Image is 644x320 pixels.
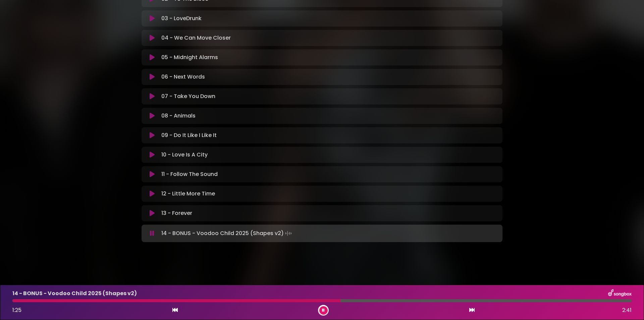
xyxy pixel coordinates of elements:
[161,92,215,100] p: 07 - Take You Down
[161,14,202,22] p: 03 - LoveDrunk
[161,53,218,61] p: 05 - Midnight Alarms
[161,229,293,238] p: 14 - BONUS - Voodoo Child 2025 (Shapes v2)
[161,73,205,81] p: 06 - Next Words
[161,131,217,139] p: 09 - Do It Like I Like It
[161,34,231,42] p: 04 - We Can Move Closer
[161,209,192,217] p: 13 - Forever
[161,190,215,198] p: 12 - Little More Time
[161,112,196,120] p: 08 - Animals
[161,151,208,159] p: 10 - Love Is A City
[161,170,218,178] p: 11 - Follow The Sound
[284,229,293,238] img: waveform4.gif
